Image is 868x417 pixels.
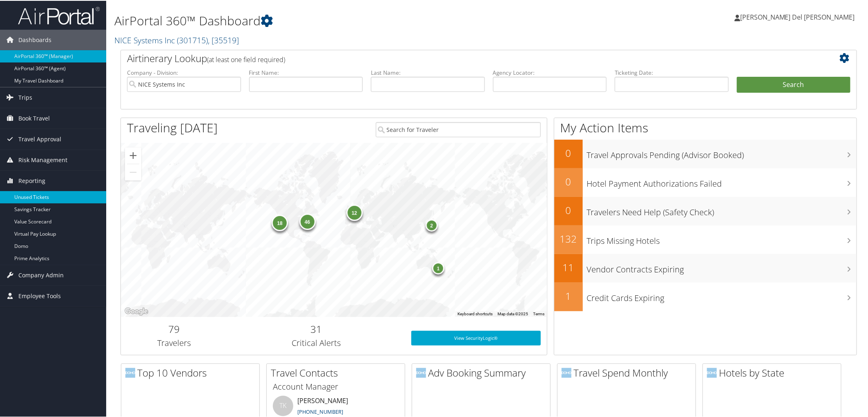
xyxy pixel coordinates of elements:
a: View SecurityLogic® [411,330,541,345]
button: Zoom out [125,163,141,180]
a: 11Vendor Contracts Expiring [554,253,857,282]
h2: 79 [127,321,221,335]
a: [PHONE_NUMBER] [297,407,343,415]
h1: AirPortal 360™ Dashboard [114,11,614,29]
img: domo-logo.png [562,367,571,377]
h3: Credit Cards Expiring [587,288,857,303]
span: Dashboards [18,29,51,49]
h3: Account Manager [273,380,399,392]
h2: 0 [554,145,583,159]
h2: Hotels by State [707,365,841,379]
a: [PERSON_NAME] Del [PERSON_NAME] [734,4,863,29]
a: 1Credit Cards Expiring [554,282,857,310]
h2: 1 [554,288,583,302]
div: 18 [272,214,288,230]
span: [PERSON_NAME] Del [PERSON_NAME] [740,12,855,21]
h2: 11 [554,260,583,274]
button: Zoom in [125,147,141,163]
span: , [ 35519 ] [208,34,239,45]
h2: Adv Booking Summary [416,365,550,379]
label: First Name: [249,68,363,76]
h2: 31 [234,321,399,335]
span: (at least one field required) [207,54,285,63]
h2: Airtinerary Lookup [127,51,789,65]
img: Google [123,306,150,316]
h2: 0 [554,203,583,216]
img: domo-logo.png [125,367,135,377]
label: Company - Division: [127,68,241,76]
span: ( 301715 ) [177,34,208,45]
div: TK [273,395,293,415]
label: Agency Locator: [493,68,607,76]
button: Search [737,76,851,92]
h3: Trips Missing Hotels [587,230,857,246]
a: 0Travelers Need Help (Safety Check) [554,196,857,225]
h2: Top 10 Vendors [125,365,259,379]
h1: Traveling [DATE] [127,118,218,136]
h3: Critical Alerts [234,337,399,348]
h3: Hotel Payment Authorizations Failed [587,173,857,189]
span: Employee Tools [18,285,61,306]
span: Trips [18,87,32,107]
div: 46 [299,212,315,229]
h2: 0 [554,174,583,188]
a: 0Travel Approvals Pending (Advisor Booked) [554,139,857,167]
span: Risk Management [18,149,67,169]
a: Terms (opens in new tab) [533,311,544,315]
h3: Travelers [127,337,221,348]
span: Reporting [18,170,45,190]
img: domo-logo.png [416,367,426,377]
button: Keyboard shortcuts [457,310,493,316]
h2: 132 [554,231,583,245]
h1: My Action Items [554,118,857,136]
input: Search for Traveler [376,121,541,136]
h2: Travel Spend Monthly [562,365,696,379]
h2: Travel Contacts [271,365,405,379]
label: Ticketing Date: [615,68,729,76]
span: Company Admin [18,264,64,285]
h3: Vendor Contracts Expiring [587,259,857,274]
div: 2 [426,219,438,231]
img: domo-logo.png [707,367,717,377]
a: Open this area in Google Maps (opens a new window) [123,306,150,316]
label: Last Name: [371,68,485,76]
div: 1 [432,261,444,274]
a: NICE Systems Inc [114,34,239,45]
span: Travel Approval [18,128,61,149]
span: Book Travel [18,107,50,128]
img: airportal-logo.png [18,5,100,25]
a: 0Hotel Payment Authorizations Failed [554,167,857,196]
h3: Travel Approvals Pending (Advisor Booked) [587,145,857,160]
a: 132Trips Missing Hotels [554,225,857,253]
h3: Travelers Need Help (Safety Check) [587,202,857,217]
div: 12 [346,203,362,220]
span: Map data ©2025 [498,311,528,315]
